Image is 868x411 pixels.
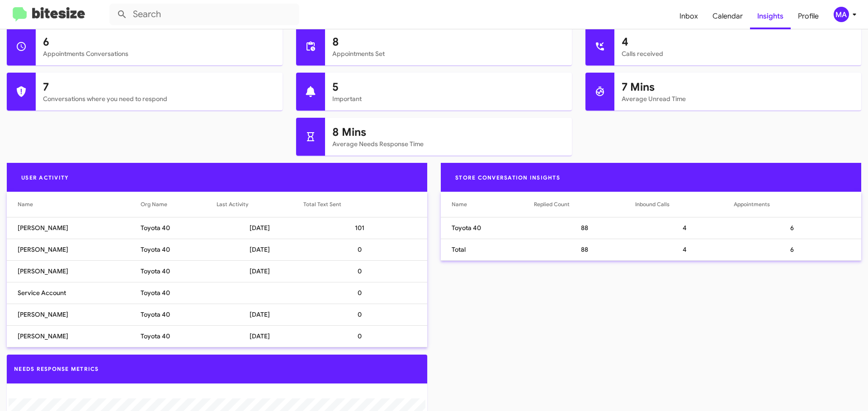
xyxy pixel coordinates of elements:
[826,7,858,22] button: MA
[332,125,565,139] h1: 8 Mins
[635,200,733,209] div: Inbound Calls
[303,282,427,304] td: 0
[14,365,99,372] span: Needs Response Metrics
[141,304,217,325] td: Toyota 40
[534,200,635,209] div: Replied Count
[332,139,565,148] mat-card-subtitle: Average Needs Response Time
[734,200,770,209] div: Appointments
[303,200,341,209] div: Total Text Sent
[705,3,750,29] a: Calendar
[141,325,217,347] td: Toyota 40
[635,217,733,239] td: 4
[43,94,275,103] mat-card-subtitle: Conversations where you need to respond
[217,260,303,282] td: [DATE]
[622,94,854,103] mat-card-subtitle: Average Unread Time
[217,325,303,347] td: [DATE]
[452,200,467,209] div: Name
[332,35,565,49] h1: 8
[217,200,248,209] div: Last Activity
[217,304,303,325] td: [DATE]
[7,282,141,304] td: Service Account
[217,217,303,239] td: [DATE]
[141,282,217,304] td: Toyota 40
[303,325,427,347] td: 0
[141,239,217,260] td: Toyota 40
[734,217,861,239] td: 6
[734,200,850,209] div: Appointments
[303,200,416,209] div: Total Text Sent
[217,200,303,209] div: Last Activity
[14,174,76,181] span: User Activity
[303,304,427,325] td: 0
[303,239,427,260] td: 0
[332,80,565,94] h1: 5
[635,239,733,260] td: 4
[141,200,167,209] div: Org Name
[441,239,534,260] td: Total
[622,49,854,58] mat-card-subtitle: Calls received
[7,239,141,260] td: [PERSON_NAME]
[622,35,854,49] h1: 4
[448,174,567,181] span: Store Conversation Insights
[332,49,565,58] mat-card-subtitle: Appointments Set
[7,325,141,347] td: [PERSON_NAME]
[452,200,534,209] div: Name
[791,3,826,29] a: Profile
[734,239,861,260] td: 6
[303,260,427,282] td: 0
[141,217,217,239] td: Toyota 40
[7,304,141,325] td: [PERSON_NAME]
[43,35,275,49] h1: 6
[43,80,275,94] h1: 7
[18,200,33,209] div: Name
[622,80,854,94] h1: 7 Mins
[18,200,141,209] div: Name
[109,4,299,25] input: Search
[141,260,217,282] td: Toyota 40
[43,49,275,58] mat-card-subtitle: Appointments Conversations
[534,217,635,239] td: 88
[750,3,791,29] a: Insights
[672,3,705,29] a: Inbox
[303,217,427,239] td: 101
[834,7,849,22] div: MA
[7,217,141,239] td: [PERSON_NAME]
[441,217,534,239] td: Toyota 40
[7,260,141,282] td: [PERSON_NAME]
[635,200,670,209] div: Inbound Calls
[217,239,303,260] td: [DATE]
[534,239,635,260] td: 88
[141,200,217,209] div: Org Name
[332,94,565,103] mat-card-subtitle: Important
[534,200,570,209] div: Replied Count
